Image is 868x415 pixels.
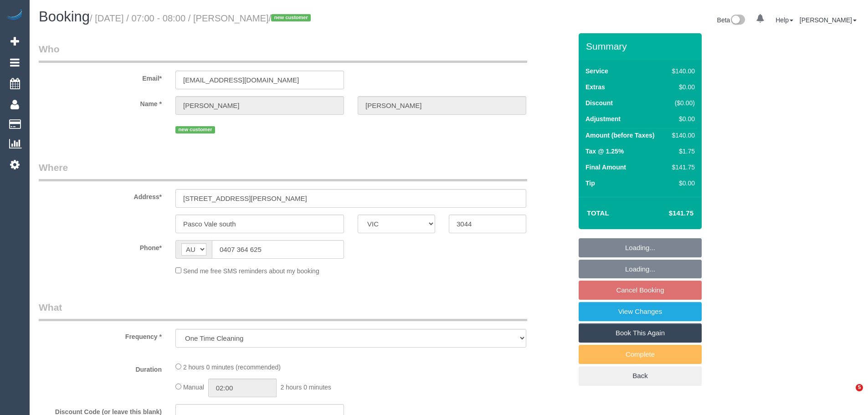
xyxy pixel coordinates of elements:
[717,16,745,24] a: Beta
[579,323,702,343] a: Book This Again
[856,384,863,391] span: 5
[269,13,314,23] span: /
[39,301,527,321] legend: What
[776,16,793,24] a: Help
[449,215,526,233] input: Post Code*
[32,71,169,83] label: Email*
[587,209,609,217] strong: Total
[837,384,859,406] iframe: Intercom live chat
[32,329,169,341] label: Frequency *
[32,96,169,108] label: Name *
[586,163,626,172] label: Final Amount
[586,82,605,92] label: Extras
[39,161,527,181] legend: Where
[730,15,745,26] img: New interface
[642,210,693,217] h4: $141.75
[90,13,313,23] small: / [DATE] / 07:00 - 08:00 / [PERSON_NAME]
[586,41,697,51] h3: Summary
[39,42,527,63] legend: Who
[175,215,344,233] input: Suburb*
[39,9,90,25] span: Booking
[668,179,695,188] div: $0.00
[358,96,526,115] input: Last Name*
[586,179,595,188] label: Tip
[668,147,695,156] div: $1.75
[579,302,702,321] a: View Changes
[183,364,281,371] span: 2 hours 0 minutes (recommended)
[212,240,344,259] input: Phone*
[668,82,695,92] div: $0.00
[668,98,695,108] div: ($0.00)
[183,267,319,275] span: Send me free SMS reminders about my booking
[32,240,169,252] label: Phone*
[5,9,24,22] img: Automaid Logo
[800,16,857,24] a: [PERSON_NAME]
[175,96,344,115] input: First Name*
[668,67,695,76] div: $140.00
[175,71,344,89] input: Email*
[32,362,169,374] label: Duration
[32,189,169,201] label: Address*
[579,366,702,385] a: Back
[586,131,654,140] label: Amount (before Taxes)
[586,114,621,123] label: Adjustment
[183,384,204,391] span: Manual
[586,98,613,108] label: Discount
[586,147,624,156] label: Tax @ 1.25%
[586,67,608,76] label: Service
[271,14,311,21] span: new customer
[281,384,331,391] span: 2 hours 0 minutes
[668,163,695,172] div: $141.75
[668,131,695,140] div: $140.00
[175,126,215,133] span: new customer
[668,114,695,123] div: $0.00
